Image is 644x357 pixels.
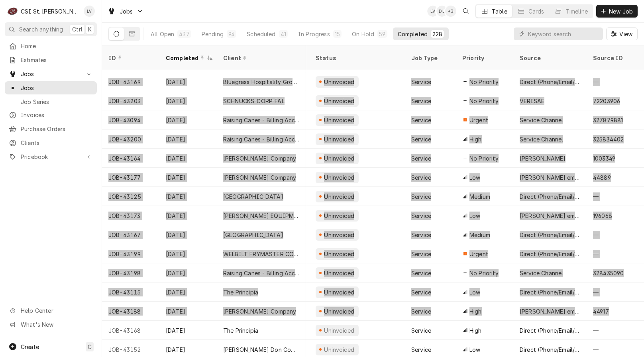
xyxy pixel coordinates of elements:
span: Estimates [21,56,93,64]
div: 228 [432,30,442,38]
div: 437 [179,30,189,38]
div: JOB-43203 [102,91,159,110]
div: Service [411,288,431,296]
div: Service [411,212,431,220]
div: Raising Canes - Billing Account [223,116,300,124]
div: [DATE] [159,187,217,206]
div: Uninvoiced [323,173,355,182]
span: Clients [21,139,93,147]
div: [DATE] [159,168,217,187]
div: 325834402 [593,135,624,143]
div: Direct (Phone/Email/etc.) [520,78,580,86]
div: Uninvoiced [323,307,355,316]
div: The Principia [223,326,258,335]
span: Create [21,343,39,350]
div: Service [411,345,431,354]
span: High [469,326,482,335]
div: Service Channel [520,135,563,143]
span: Low [469,212,480,220]
div: Status [316,54,397,62]
div: [DATE] [159,225,217,244]
span: C [88,343,92,351]
div: [DATE] [159,244,217,263]
div: Service [411,250,431,258]
div: In Progress [298,30,330,38]
div: Completed [166,54,205,62]
div: JOB-43094 [102,110,159,129]
div: Direct (Phone/Email/etc.) [520,326,580,335]
div: Priority [462,54,505,62]
div: Service Channel [520,116,563,124]
div: [DATE] [159,72,217,91]
span: New Job [607,7,634,16]
div: 59 [379,30,385,38]
button: Search anythingCtrlK [5,22,97,36]
div: WELBILT FRYMASTER CORPORATION [223,250,300,258]
div: Direct (Phone/Email/etc.) [520,231,580,239]
div: — [587,321,644,340]
div: Uninvoiced [323,250,355,258]
div: 44917 [593,307,609,316]
div: — [587,72,644,91]
a: Go to Jobs [104,5,147,18]
div: — [587,244,644,263]
div: Uninvoiced [323,135,355,143]
div: 328435090 [593,269,624,277]
div: [DATE] [159,149,217,168]
div: JOB-43169 [102,72,159,91]
a: Job Series [5,95,97,108]
div: [DATE] [159,206,217,225]
div: [PERSON_NAME] Don Company [223,345,300,354]
span: Purchase Orders [21,125,93,133]
div: Lisa Vestal's Avatar [427,6,438,17]
span: No Priority [469,97,499,105]
a: Invoices [5,108,97,122]
div: SCHNUCKS-CORP-FAL [223,97,285,105]
div: [PERSON_NAME] email [520,307,580,316]
div: Raising Canes - Billing Account [223,269,300,277]
div: JOB-43173 [102,206,159,225]
input: Keyword search [528,27,599,40]
span: Invoices [21,111,93,119]
a: Purchase Orders [5,122,97,135]
div: [DATE] [159,302,217,321]
div: [PERSON_NAME] email [520,173,580,182]
div: 1003349 [593,154,615,163]
div: Source [520,54,579,62]
div: Uninvoiced [323,212,355,220]
div: [DATE] [159,282,217,302]
div: Cards [528,7,544,16]
div: C [7,6,18,17]
div: The Principia [223,288,258,296]
div: 41 [281,30,286,38]
div: JOB-43125 [102,187,159,206]
div: Timeline [565,7,588,16]
div: JOB-43177 [102,168,159,187]
div: [GEOGRAPHIC_DATA] [223,192,283,201]
div: 44889 [593,173,611,182]
div: CSI St. [PERSON_NAME] [21,7,79,16]
span: High [469,307,482,316]
div: [DATE] [159,110,217,129]
div: Raising Canes - Billing Account [223,135,300,143]
div: 327879881 [593,116,623,124]
span: K [88,25,92,33]
div: Uninvoiced [323,78,355,86]
div: LV [84,6,95,17]
div: JOB-43168 [102,321,159,340]
div: Lisa Vestal's Avatar [84,6,95,17]
div: Direct (Phone/Email/etc.) [520,250,580,258]
a: Jobs [5,81,97,94]
div: Service [411,135,431,143]
div: 94 [228,30,235,38]
button: Open search [459,5,472,18]
span: Medium [469,192,490,201]
div: CSI St. Louis's Avatar [7,6,18,17]
div: 15 [335,30,340,38]
div: [GEOGRAPHIC_DATA] [223,231,283,239]
span: Medium [469,231,490,239]
span: Jobs [21,84,93,92]
button: View [606,27,638,40]
div: 72203906 [593,97,620,105]
div: LV [427,6,438,17]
